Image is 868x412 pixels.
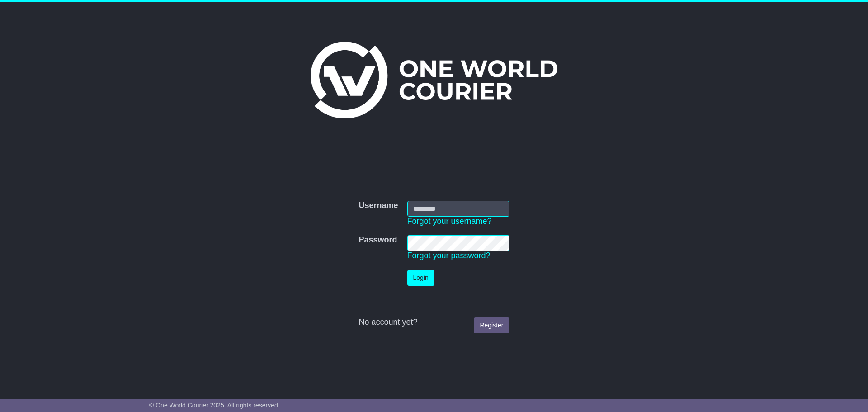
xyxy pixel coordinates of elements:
div: No account yet? [359,317,509,327]
span: © One World Courier 2025. All rights reserved. [149,402,280,409]
button: Login [407,270,434,286]
a: Register [474,317,509,333]
img: One World [311,42,557,118]
a: Forgot your password? [407,251,491,260]
label: Password [359,235,397,245]
label: Username [359,201,398,211]
a: Forgot your username? [407,217,492,226]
